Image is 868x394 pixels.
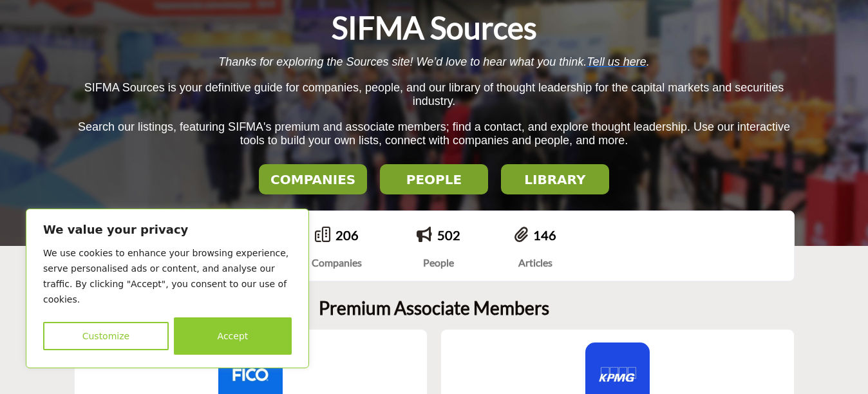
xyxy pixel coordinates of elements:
[380,164,488,194] button: PEOPLE
[174,317,292,355] button: Accept
[514,255,556,270] div: Articles
[533,227,556,243] a: 146
[218,55,649,68] span: Thanks for exploring the Sources site! We’d love to hear what you think. .
[43,322,169,350] button: Customize
[78,120,790,147] span: Search our listings, featuring SIFMA's premium and associate members; find a contact, and explore...
[417,255,460,270] div: People
[384,172,484,187] h2: PEOPLE
[43,245,292,307] p: We use cookies to enhance your browsing experience, serve personalised ads or content, and analys...
[501,164,609,194] button: LIBRARY
[505,172,605,187] h2: LIBRARY
[312,255,362,270] div: Companies
[43,222,292,238] p: We value your privacy
[319,297,549,319] h2: Premium Associate Members
[437,227,460,243] a: 502
[332,8,537,48] h1: SIFMA Sources
[335,227,359,243] a: 206
[84,81,784,108] span: SIFMA Sources is your definitive guide for companies, people, and our library of thought leadersh...
[259,164,367,194] button: COMPANIES
[263,172,363,187] h2: COMPANIES
[587,55,646,68] a: Tell us here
